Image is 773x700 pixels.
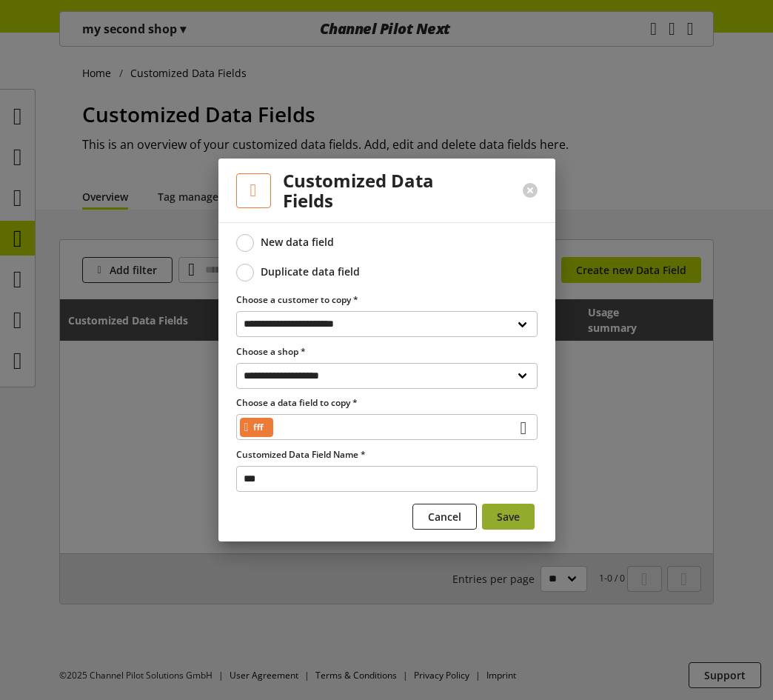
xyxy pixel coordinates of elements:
span: Customized Data Field Name * [236,448,366,461]
label: Choose a data field to copy * [236,396,538,410]
span: fff [253,419,264,436]
span: Choose a shop * [236,345,306,358]
div: Choose a data field to copy * [236,396,538,440]
h2: Customized Data Fields [283,170,487,210]
div: Duplicate data field [261,265,360,279]
button: Save [482,504,535,530]
div: New data field [261,236,334,249]
span: Cancel [428,509,461,524]
span: Save [497,509,520,524]
span: Choose a customer to copy * [236,293,358,306]
button: Cancel [412,504,477,530]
